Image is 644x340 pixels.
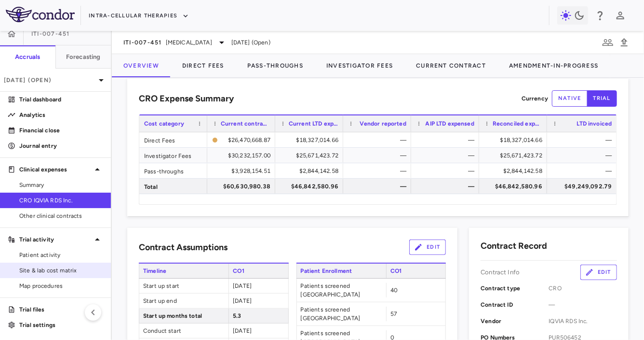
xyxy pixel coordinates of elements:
[216,163,270,179] div: $3,928,154.51
[19,305,103,314] p: Trial files
[420,163,474,179] div: —
[233,327,252,334] span: [DATE]
[139,309,228,323] span: Start up months total
[488,132,542,148] div: $18,327,014.66
[549,284,617,293] span: CRO
[296,264,386,278] span: Patient Enrollment
[139,148,207,163] div: Investigator Fees
[19,266,103,275] span: Site & lab cost matrix
[587,90,617,107] button: trial
[420,179,474,194] div: —
[19,165,92,174] p: Clinical expenses
[139,92,234,105] h6: CRO Expense Summary
[216,179,270,194] div: $60,630,980.38
[481,284,549,293] p: Contract type
[352,179,406,194] div: —
[481,300,549,309] p: Contract ID
[297,302,386,326] span: Patients screened [GEOGRAPHIC_DATA]
[426,120,474,127] span: AIP LTD expensed
[6,7,75,22] img: logo-full-SnFGN8VE.png
[139,132,207,147] div: Direct Fees
[19,95,103,104] p: Trial dashboard
[409,240,446,255] button: Edit
[166,38,212,47] span: [MEDICAL_DATA]
[139,324,228,338] span: Conduct start
[222,132,270,148] div: $26,470,668.87
[352,163,406,179] div: —
[481,268,520,277] p: Contract Info
[549,300,617,309] span: —
[112,54,171,77] button: Overview
[19,251,103,259] span: Patient activity
[404,54,497,77] button: Current Contract
[4,76,95,85] p: [DATE] (Open)
[171,54,236,77] button: Direct Fees
[233,283,252,289] span: [DATE]
[481,240,547,253] h6: Contract Record
[139,163,207,178] div: Pass-throughs
[139,264,228,278] span: Timeline
[216,148,270,163] div: $30,232,157.00
[556,163,612,179] div: —
[390,287,398,294] span: 40
[481,317,549,326] p: Vendor
[221,120,270,127] span: Current contract value
[556,132,612,148] div: —
[488,163,542,179] div: $2,844,142.58
[212,133,270,147] span: The contract record and uploaded budget values do not match. Please review the contract record an...
[19,196,103,205] span: CRO IQVIA RDS Inc.
[289,120,338,127] span: Current LTD expensed
[228,264,288,278] span: CO1
[139,179,207,194] div: Total
[89,8,189,24] button: Intra-Cellular Therapies
[556,148,612,163] div: —
[297,279,386,302] span: Patients screened [GEOGRAPHIC_DATA]
[284,148,338,163] div: $25,671,423.72
[31,30,70,38] span: ITI-007-451
[352,132,406,148] div: —
[19,142,103,150] p: Journal entry
[231,38,270,47] span: [DATE] (Open)
[552,90,588,107] button: native
[144,120,184,127] span: Cost category
[386,264,446,278] span: CO1
[233,297,252,304] span: [DATE]
[19,212,103,220] span: Other clinical contracts
[352,148,406,163] div: —
[284,132,338,148] div: $18,327,014.66
[233,312,241,319] span: 5.3
[556,179,612,194] div: $49,249,092.79
[577,120,612,127] span: LTD invoiced
[284,163,338,179] div: $2,844,142.58
[139,241,228,254] h6: Contract Assumptions
[488,148,542,163] div: $25,671,423.72
[488,179,542,194] div: $46,842,580.96
[19,126,103,135] p: Financial close
[420,148,474,163] div: —
[284,179,338,194] div: $46,842,580.96
[420,132,474,148] div: —
[123,39,162,46] span: ITI-007-451
[19,321,103,329] p: Trial settings
[19,235,92,244] p: Trial activity
[497,54,610,77] button: Amendment-In-Progress
[15,53,40,61] h6: Accruals
[549,317,617,326] span: IQVIA RDS Inc.
[19,282,103,290] span: Map procedures
[390,311,397,317] span: 57
[522,94,548,103] p: Currency
[66,53,101,61] h6: Forecasting
[19,111,103,119] p: Analytics
[315,54,404,77] button: Investigator Fees
[139,279,228,293] span: Start up start
[580,265,617,280] button: Edit
[493,120,542,127] span: Reconciled expense
[360,120,406,127] span: Vendor reported
[139,294,228,308] span: Start up end
[236,54,315,77] button: Pass-Throughs
[19,181,103,189] span: Summary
